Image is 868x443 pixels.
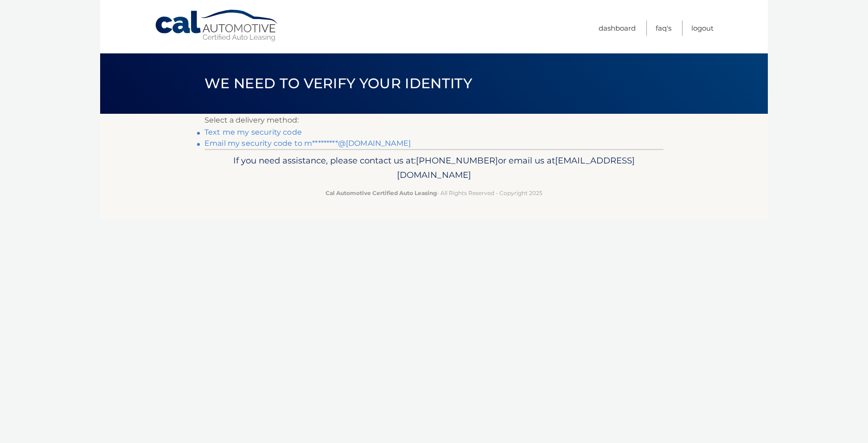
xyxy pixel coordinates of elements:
a: Logout [691,20,714,36]
strong: Cal Automotive Certified Auto Leasing [325,189,437,196]
a: Email my security code to m*********@[DOMAIN_NAME] [204,139,411,148]
span: [PHONE_NUMBER] [416,155,498,166]
a: Cal Automotive [154,9,280,42]
span: We need to verify your identity [204,75,472,92]
a: FAQ's [656,20,671,36]
a: Text me my security code [204,128,302,137]
a: Dashboard [599,20,636,36]
p: Select a delivery method: [204,114,664,127]
p: - All Rights Reserved - Copyright 2025 [211,188,657,198]
p: If you need assistance, please contact us at: or email us at [211,153,657,183]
